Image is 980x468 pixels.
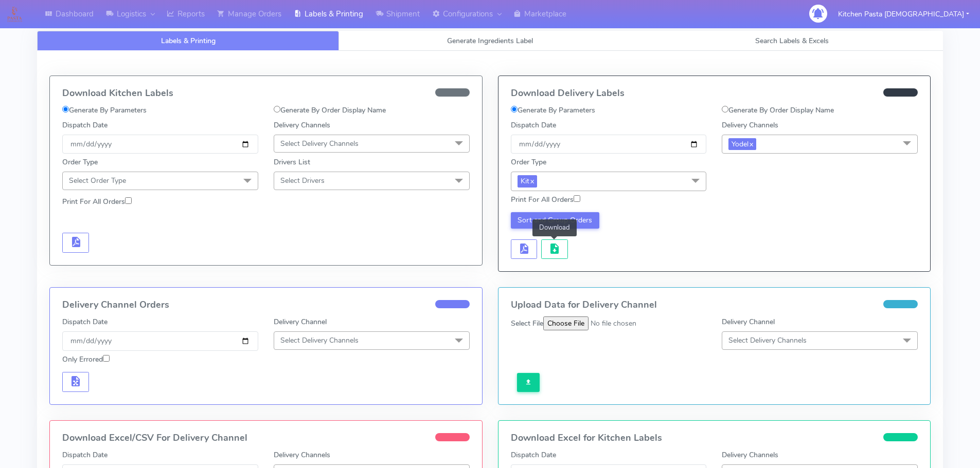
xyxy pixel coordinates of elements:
[274,316,327,327] label: Delivery Channel
[274,157,310,167] label: Drivers List
[62,120,108,130] label: Dispatch Date
[62,88,470,99] h4: Download Kitchen Labels
[511,433,918,443] h4: Download Excel for Kitchen Labels
[62,196,132,207] label: Print For All Orders
[62,157,98,167] label: Order Type
[274,106,280,113] input: Generate By Order Display Name
[511,106,518,113] input: Generate By Parameters
[280,139,359,148] span: Select Delivery Channels
[722,316,775,327] label: Delivery Channel
[511,450,556,460] label: Dispatch Date
[722,106,728,113] input: Generate By Order Display Name
[280,176,325,185] span: Select Drivers
[62,316,108,327] label: Dispatch Date
[511,212,600,229] button: Sort and Group Orders
[161,36,216,46] span: Labels & Printing
[511,88,918,99] h4: Download Delivery Labels
[62,354,110,365] label: Only Errored
[103,355,110,362] input: Only Errored
[37,31,943,51] ul: Tabs
[274,120,330,130] label: Delivery Channels
[62,433,470,443] h4: Download Excel/CSV For Delivery Channel
[728,335,807,345] span: Select Delivery Channels
[274,450,330,460] label: Delivery Channels
[830,4,977,25] button: Kitchen Pasta [DEMOGRAPHIC_DATA]
[722,450,778,460] label: Delivery Channels
[722,120,778,130] label: Delivery Channels
[280,335,359,345] span: Select Delivery Channels
[62,105,147,116] label: Generate By Parameters
[755,36,829,46] span: Search Labels & Excels
[125,197,132,204] input: Print For All Orders
[69,176,126,185] span: Select Order Type
[62,106,69,113] input: Generate By Parameters
[274,105,386,116] label: Generate By Order Display Name
[749,138,753,149] a: x
[62,300,470,310] h4: Delivery Channel Orders
[62,450,108,460] label: Dispatch Date
[511,194,580,205] label: Print For All Orders
[447,36,533,46] span: Generate Ingredients Label
[511,105,595,116] label: Generate By Parameters
[511,157,546,167] label: Order Type
[511,120,556,130] label: Dispatch Date
[518,175,537,187] span: Kit
[574,195,580,202] input: Print For All Orders
[511,300,918,310] h4: Upload Data for Delivery Channel
[722,105,834,116] label: Generate By Order Display Name
[529,175,534,186] a: x
[728,138,756,150] span: Yodel
[511,318,543,329] label: Select File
